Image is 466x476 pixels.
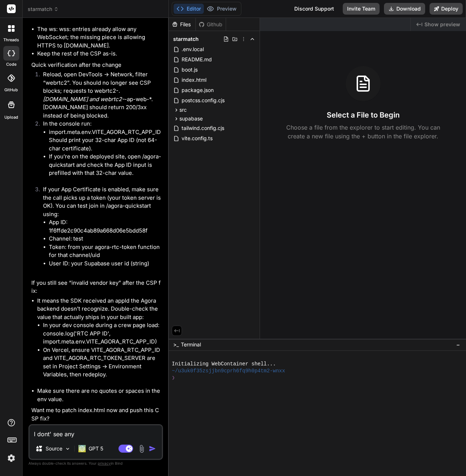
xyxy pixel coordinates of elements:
[181,134,213,143] span: vite.config.ts
[181,96,225,105] span: postcss.config.cjs
[4,114,18,120] label: Upload
[31,406,162,423] p: Want me to patch index.html now and push this CSP fix?
[37,25,162,50] li: The ws: wss: entries already allow any WebSocket; the missing piece is allowing HTTPS to [DOMAIN_...
[49,153,162,177] li: If you’re on the deployed site, open /agora-quickstart and check the App ID input is prefilled wi...
[173,341,179,348] span: >_
[98,461,111,465] span: privacy
[5,452,18,464] img: settings
[43,346,162,379] li: On Vercel, ensure VITE_AGORA_RTC_APP_ID and VITE_AGORA_RTC_TOKEN_SERVER are set in Project Settin...
[49,235,162,243] li: Channel: test
[49,218,162,235] li: App ID: 1f6ffde2c90c4ab89a668d06e5bdd58f
[173,35,199,43] span: starmatch
[430,3,463,15] button: Deploy
[46,445,62,452] p: Source
[89,445,103,452] p: GPT 5
[169,21,195,28] div: Files
[28,460,163,467] p: Always double-check its answers. Your in Bind
[30,425,162,438] textarea: I dont' see any
[137,445,146,453] img: attachment
[281,123,445,141] p: Choose a file from the explorer to start editing. You can create a new file using the + button in...
[181,86,214,95] span: package.json
[181,76,207,84] span: index.html
[43,321,162,346] li: In your dev console during a crew page load: console.log('RTC APP ID', import.meta.env.VITE_AGORA...
[31,61,162,69] p: Quick verification after the change
[179,115,203,122] span: supabase
[37,297,162,387] li: It means the SDK received an appId the Agora backend doesn’t recognize. Double-check the value th...
[290,3,338,15] div: Discord Support
[196,21,226,28] div: Github
[43,87,124,103] em: .[DOMAIN_NAME] and webrtc2-
[37,387,162,403] li: Make sure there are no quotes or spaces in the env value.
[37,50,162,58] li: Keep the rest of the CSP as-is.
[37,185,162,276] li: If your App Certificate is enabled, make sure the call picks up a token (your token server is OK)...
[3,37,19,43] label: threads
[204,4,240,14] button: Preview
[181,55,213,64] span: README.md
[181,124,225,133] span: tailwind.config.cjs
[31,279,162,295] p: If you still see “invalid vendor key” after the CSP fix:
[179,106,187,114] span: src
[384,3,425,15] button: Download
[327,110,400,120] h3: Select a File to Begin
[181,65,198,74] span: boot.js
[37,70,162,120] li: Reload, open DevTools → Network, filter “webrtc2”. You should no longer see CSP blocks; requests ...
[65,446,71,452] img: Pick Models
[49,260,162,268] li: User ID: your Supabase user id (string)
[172,361,276,368] span: Initializing WebContainer shell...
[4,87,18,93] label: GitHub
[49,243,162,260] li: Token: from your agora-rtc-token function for that channel/uid
[181,341,201,348] span: Terminal
[49,128,162,153] li: import.meta.env.VITE_AGORA_RTC_APP_ID Should print your 32-char App ID (not 64-char certificate).
[172,375,175,381] span: ❯
[149,445,156,452] img: icon
[78,445,86,452] img: GPT 5
[424,21,460,28] span: Show preview
[455,339,462,350] button: −
[181,45,205,54] span: .env.local
[37,120,162,185] li: In the console run:
[174,4,204,14] button: Editor
[6,61,16,68] label: code
[28,5,59,13] span: starmatch
[343,3,380,15] button: Invite Team
[456,341,460,348] span: −
[172,368,285,375] span: ~/u3uk0f35zsjjbn9cprh6fq9h0p4tm2-wnxx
